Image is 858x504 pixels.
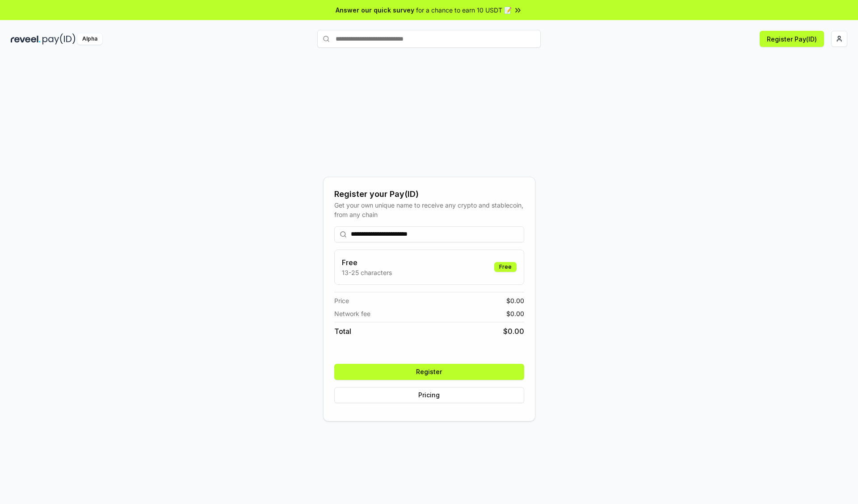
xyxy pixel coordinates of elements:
[334,200,524,219] div: Get your own unique name to receive any crypto and stablecoin, from any chain
[503,326,524,337] span: $ 0.00
[416,5,512,15] span: for a chance to earn 10 USDT 📝
[334,309,370,318] span: Network fee
[342,257,392,268] h3: Free
[42,33,76,45] img: pay_id
[342,268,392,277] p: 13-25 characters
[334,296,349,305] span: Price
[494,262,517,272] div: Free
[336,5,414,15] span: Answer our quick survey
[334,364,524,380] button: Register
[506,296,524,305] span: $ 0.00
[334,387,524,403] button: Pricing
[77,33,102,45] div: Alpha
[334,326,351,337] span: Total
[506,309,524,318] span: $ 0.00
[334,188,524,200] div: Register your Pay(ID)
[760,31,824,47] button: Register Pay(ID)
[11,33,41,45] img: reveel_dark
